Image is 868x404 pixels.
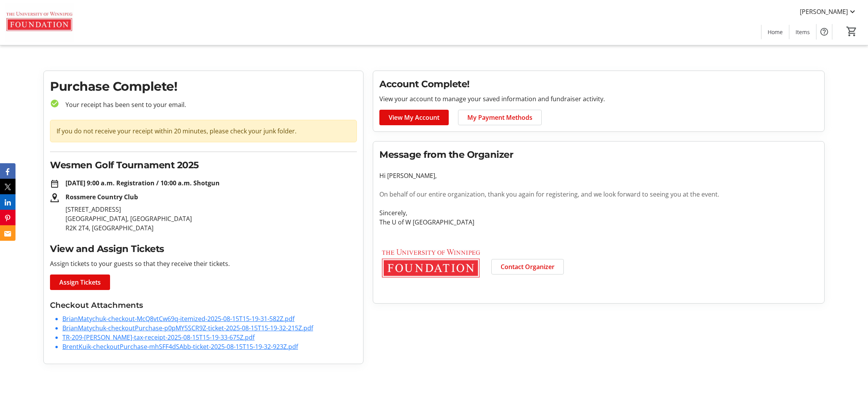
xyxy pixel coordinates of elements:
[467,113,532,122] span: My Payment Methods
[816,24,832,40] button: Help
[796,28,810,36] span: Items
[50,158,357,172] h2: Wesmen Golf Tournament 2025
[379,171,818,180] p: Hi [PERSON_NAME],
[50,77,357,96] h1: Purchase Complete!
[389,113,439,122] span: View My Account
[800,7,848,16] span: [PERSON_NAME]
[379,110,449,125] a: View My Account
[50,275,110,290] a: Assign Tickets
[768,28,783,36] span: Home
[845,24,859,38] button: Cart
[379,77,818,91] h2: Account Complete!
[50,259,357,268] p: Assign tickets to your guests so that they receive their tickets.
[379,236,482,294] img: The U of W Foundation logo
[62,342,298,351] a: BrentKuik-checkoutPurchase-mhSFF4dSAbb-ticket-2025-08-15T15-19-32-923Z.pdf
[62,333,255,342] a: TR-209-[PERSON_NAME]-tax-receipt-2025-08-15T15-19-33-675Z.pdf
[794,5,863,18] button: [PERSON_NAME]
[50,242,357,256] h2: View and Assign Tickets
[50,299,357,311] h3: Checkout Attachments
[501,262,555,271] span: Contact Organizer
[50,120,357,142] div: If you do not receive your receipt within 20 minutes, please check your junk folder.
[491,259,564,275] a: Contact Organizer
[50,99,59,108] mat-icon: check_circle
[458,110,542,125] a: My Payment Methods
[379,218,818,227] p: The U of W [GEOGRAPHIC_DATA]
[65,193,138,201] strong: Rossmere Country Club
[62,314,294,323] a: BrianMatychuk-checkout-McQ8vtCw69q-itemized-2025-08-15T15-19-31-582Z.pdf
[379,190,719,199] span: On behalf of our entire organization, thank you again for registering, and we look forward to see...
[379,94,818,104] p: View your account to manage your saved information and fundraiser activity.
[761,25,789,39] a: Home
[379,208,818,218] p: Sincerely,
[65,179,220,187] strong: [DATE] 9:00 a.m. Registration / 10:00 a.m. Shotgun
[5,3,74,42] img: The U of W Foundation's Logo
[379,148,818,162] h2: Message from the Organizer
[59,100,357,109] p: Your receipt has been sent to your email.
[62,324,313,332] a: BrianMatychuk-checkoutPurchase-p0pMY5SCR9Z-ticket-2025-08-15T15-19-32-215Z.pdf
[59,278,101,287] span: Assign Tickets
[50,179,59,188] mat-icon: date_range
[789,25,816,39] a: Items
[65,205,357,233] p: [STREET_ADDRESS] [GEOGRAPHIC_DATA], [GEOGRAPHIC_DATA] R2K 2T4, [GEOGRAPHIC_DATA]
